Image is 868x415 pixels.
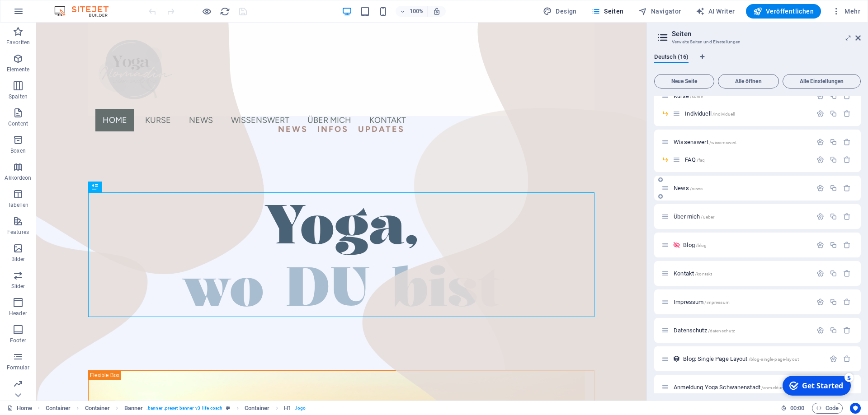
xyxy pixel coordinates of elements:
button: AI Writer [692,4,739,19]
a: Klick, um Auswahl aufzuheben. Doppelklick öffnet Seitenverwaltung [7,403,32,414]
h6: Session-Zeit [781,403,805,414]
button: Alle Einstellungen [783,74,861,89]
p: Boxen [10,147,26,154]
span: Seiten [591,7,624,16]
span: Alle Einstellungen [787,79,857,84]
div: Duplizieren [830,241,837,249]
div: Einstellungen [816,92,824,100]
div: Entfernen [843,355,851,363]
p: Header [9,310,27,317]
span: Klick zum Auswählen. Doppelklick zum Bearbeiten [85,403,110,414]
div: Entfernen [843,156,851,163]
div: Einstellungen [830,355,837,363]
div: Entfernen [843,270,851,277]
span: Klick, um Seite zu öffnen [683,355,799,362]
div: Entfernen [843,298,851,306]
button: Code [812,403,843,414]
span: /datenschutz [708,328,736,333]
button: Neue Seite [654,74,714,89]
span: /kontakt [695,271,712,276]
span: News [674,185,703,191]
span: Navigator [638,7,681,16]
span: Veröffentlichen [753,7,814,16]
span: Klick, um Seite zu öffnen [674,139,736,145]
span: 00 00 [790,403,804,414]
div: Duplizieren [830,213,837,220]
span: Klick, um Seite zu öffnen [685,156,705,163]
button: Klicke hier, um den Vorschau-Modus zu verlassen [201,6,212,17]
span: /wissenswert [709,140,737,145]
span: Deutsch (16) [654,51,689,64]
span: /ueber [701,214,714,219]
div: Blog/blog [680,242,812,248]
span: /impressum [704,300,729,305]
div: Einstellungen [816,156,824,163]
img: Editor Logo [52,6,120,17]
div: Entfernen [843,241,851,249]
button: 100% [396,6,428,17]
div: Duplizieren [830,110,837,117]
span: /individuell [712,112,735,117]
div: Einstellungen [816,213,824,220]
div: Entfernen [843,184,851,192]
div: Duplizieren [830,298,837,306]
span: Klick, um Seite zu öffnen [674,93,703,99]
span: Klick, um Seite zu öffnen [674,384,831,391]
div: Einstellungen [816,184,824,192]
button: Mehr [828,4,864,19]
span: /faq [697,158,705,163]
i: Seite neu laden [220,6,230,17]
span: /kurse [690,94,703,99]
span: AI Writer [696,7,735,16]
button: Usercentrics [850,403,861,414]
span: . banner .preset-banner-v3-life-coach [146,403,222,414]
span: Neue Seite [658,79,710,84]
h6: 100% [409,6,424,17]
span: Klick zum Auswählen. Doppelklick zum Bearbeiten [124,403,143,414]
p: Footer [10,337,26,344]
p: Content [8,120,28,127]
div: Einstellungen [816,241,824,249]
div: Einstellungen [816,270,824,277]
p: Slider [11,283,25,290]
span: Alle öffnen [722,79,775,84]
p: Favoriten [6,39,30,46]
button: Seiten [588,4,627,19]
div: Blog: Single Page Layout/blog-single-page-layout [680,356,825,362]
button: Design [539,4,580,19]
nav: breadcrumb [46,403,306,414]
div: Duplizieren [830,138,837,146]
div: 5 [67,1,76,10]
span: /news [690,186,703,191]
span: /blog-single-page-layout [749,357,799,362]
div: Duplizieren [830,92,837,100]
div: Duplizieren [830,326,837,334]
div: Duplizieren [830,270,837,277]
div: Dieses Layout wird als Template für alle Einträge dieser Collection genutzt (z.B. ein Blog Post).... [673,355,680,363]
div: Einstellungen [816,326,824,334]
i: Dieses Element ist ein anpassbares Preset [226,406,230,410]
div: Duplizieren [830,184,837,192]
span: . logo [295,403,306,414]
div: Einstellungen [816,138,824,146]
p: Elemente [7,66,30,73]
span: /blog [696,243,707,248]
p: Akkordeon [5,174,31,182]
div: Get Started [24,9,66,19]
div: Kontakt/kontakt [671,270,812,276]
div: Duplizieren [830,156,837,163]
span: Design [543,7,577,16]
i: Bei Größenänderung Zoomstufe automatisch an das gewählte Gerät anpassen. [433,7,441,15]
span: Mehr [832,7,860,16]
button: Alle öffnen [718,74,779,89]
div: Entfernen [843,110,851,117]
div: News/news [671,185,812,191]
div: Wissenswert/wissenswert [671,139,812,145]
div: FAQ/faq [682,157,812,163]
span: Klick, um Seite zu öffnen [674,270,712,277]
p: Features [7,228,29,236]
div: Einstellungen [816,110,824,117]
span: Klick, um Seite zu öffnen [683,242,707,248]
div: Individuell/individuell [682,111,812,117]
span: Code [816,403,839,414]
